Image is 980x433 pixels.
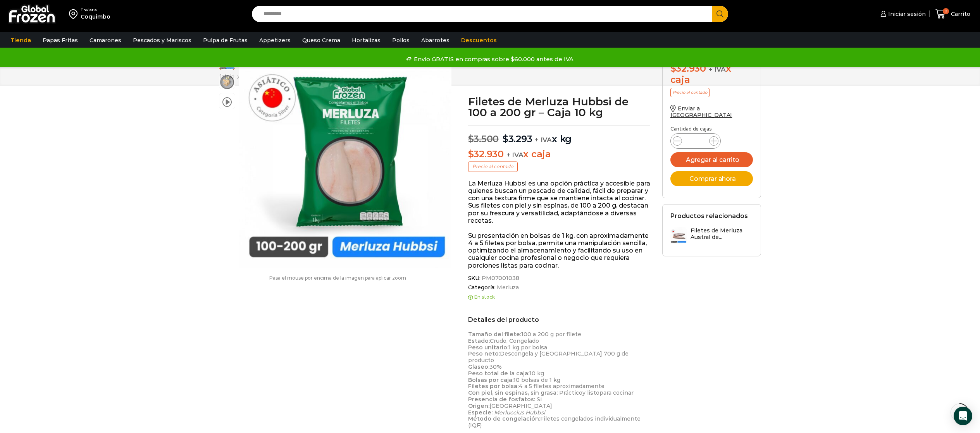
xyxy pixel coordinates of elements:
span: + IVA [535,136,552,144]
bdi: 32.930 [670,63,706,74]
strong: Peso neto: [468,350,500,357]
a: Descuentos [457,33,501,48]
a: Queso Crema [298,33,344,48]
button: Comprar ahora [670,171,753,186]
a: Appetizers [255,33,295,48]
strong: Glaseo: [468,363,489,370]
strong: Método de congelación: [468,415,540,422]
p: Precio al contado [468,162,518,172]
span: SKU: [468,275,651,282]
p: 100 a 200 g por filete Crudo, Congelado 1 kg por bolsa Descongela y [GEOGRAPHIC_DATA] 700 g de pr... [468,331,651,429]
span: cinar [620,389,634,396]
span: $ [468,133,474,144]
p: Pasa el mouse por encima de la imagen para aplicar zoom [219,275,456,281]
a: Hortalizas [348,33,384,48]
a: Filetes de Merluza Austral de... [670,227,753,244]
h2: Productos relacionados [670,212,748,220]
span: y list [582,389,596,396]
div: Coquimbo [81,13,110,21]
span: $ [468,148,474,160]
span: para c [599,389,616,396]
h3: Filetes de Merluza Austral de... [691,227,753,241]
span: o [579,389,582,396]
strong: Bolsas por caja: [468,376,513,383]
h2: Detalles del producto [468,316,651,323]
div: Enviar a [81,7,110,13]
span: PM07001038 [481,275,519,282]
a: Pescados y Mariscos [129,33,195,48]
p: En stock [468,294,651,300]
p: Su presentación en bolsas de 1 kg, con aproximadamente 4 a 5 filetes por bolsa, permite una manip... [468,232,651,269]
a: 0 Carrito [933,5,972,23]
a: Pulpa de Frutas [199,33,251,48]
h1: Filetes de Merluza Hubbsi de 100 a 200 gr – Caja 10 kg [468,96,651,118]
em: Merluccius Hubbsi [494,409,545,416]
a: Abarrotes [417,33,453,48]
a: Merluza [496,284,519,291]
span: $ [670,63,676,74]
div: Open Intercom Messenger [954,407,972,425]
a: Papas Fritas [39,33,82,48]
a: Enviar a [GEOGRAPHIC_DATA] [670,105,732,119]
input: Product quantity [688,136,703,146]
p: Cantidad de cajas [670,126,753,132]
a: Camarones [86,33,125,48]
a: Pollos [388,33,413,48]
strong: Especie: [468,409,493,416]
span: Carrito [949,10,970,18]
span: o [616,389,620,396]
p: x caja [468,149,651,160]
a: Iniciar sesión [878,6,926,22]
span: Categoría: [468,284,651,291]
span: $ [503,133,508,144]
strong: Origen: [468,402,489,409]
span: + IVA [506,151,524,159]
span: plato-merluza [219,74,235,90]
strong: Peso total de la caja: [468,370,529,377]
span: Práctic [559,389,579,396]
button: Agregar al carrito [670,152,753,167]
bdi: 32.930 [468,148,504,160]
strong: Filetes por bolsa: [468,383,518,390]
div: x caja [670,63,753,86]
strong: Estado: [468,337,490,344]
strong: Tamaño del filete: [468,331,521,338]
span: 0 [943,8,949,14]
button: Search button [712,6,728,22]
a: Tienda [7,33,35,48]
img: address-field-icon.svg [69,7,81,21]
span: Iniciar sesión [886,10,926,18]
strong: Con piel, sin espinas, sin grasa: [468,389,558,396]
strong: Peso unitario: [468,344,508,351]
p: x kg [468,125,651,145]
bdi: 3.500 [468,133,499,144]
strong: Presencia de fosfatos [468,396,534,403]
p: La Merluza Hubbsi es una opción práctica y accesible para quienes buscan un pescado de calidad, f... [468,180,651,224]
p: Precio al contado [670,88,710,97]
span: o [596,389,599,396]
span: + IVA [709,65,726,73]
bdi: 3.293 [503,133,532,144]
